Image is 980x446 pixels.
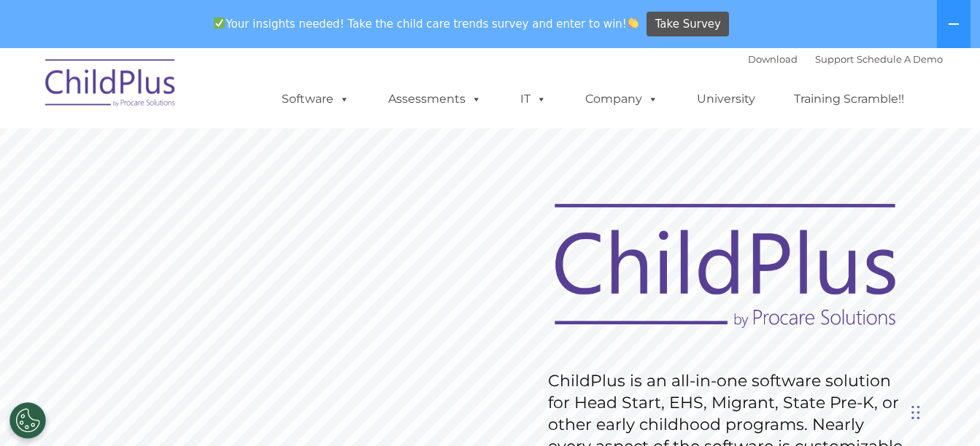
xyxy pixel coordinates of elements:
a: Schedule A Demo [857,53,943,65]
img: ✅ [214,17,225,28]
span: Take Survey [655,12,721,37]
a: IT [506,85,561,114]
a: Download [748,53,798,65]
button: Cookies Settings [9,402,46,439]
div: Drag [911,391,920,434]
a: Support [815,53,854,65]
a: Take Survey [647,12,729,37]
a: Training Scramble!! [779,85,919,114]
font: | [748,53,943,65]
a: University [682,85,770,114]
a: Assessments [374,85,496,114]
img: 👏 [628,17,638,28]
iframe: Chat Widget [741,289,980,446]
span: Your insights needed! Take the child care trends survey and enter to win! [208,9,645,38]
img: ChildPlus by Procare Solutions [38,49,184,122]
a: Company [571,85,673,114]
a: Software [267,85,364,114]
